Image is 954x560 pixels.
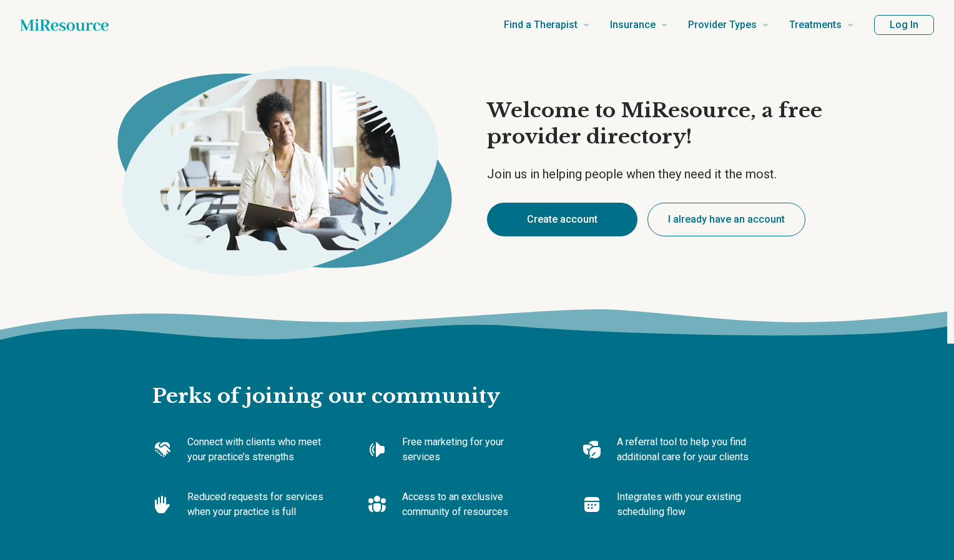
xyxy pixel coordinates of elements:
[187,490,327,519] p: Reduced requests for services when your practice is full
[789,16,842,34] span: Treatments
[402,490,542,519] p: Access to an exclusive community of resources
[610,16,656,34] span: Insurance
[688,16,757,34] span: Provider Types
[647,203,805,236] button: I already have an account
[152,344,802,410] h2: Perks of joining our community
[504,16,578,34] span: Find a Therapist
[402,435,542,465] p: Free marketing for your services
[617,490,757,519] p: Integrates with your existing scheduling flow
[487,203,637,236] button: Create account
[487,165,857,183] p: Join us in helping people when they need it the most.
[487,98,857,150] h1: Welcome to MiResource, a free provider directory!
[874,15,934,35] button: Log In
[187,435,327,465] p: Connect with clients who meet your practice’s strengths
[20,12,109,37] a: Home page
[617,435,757,465] p: A referral tool to help you find additional care for your clients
